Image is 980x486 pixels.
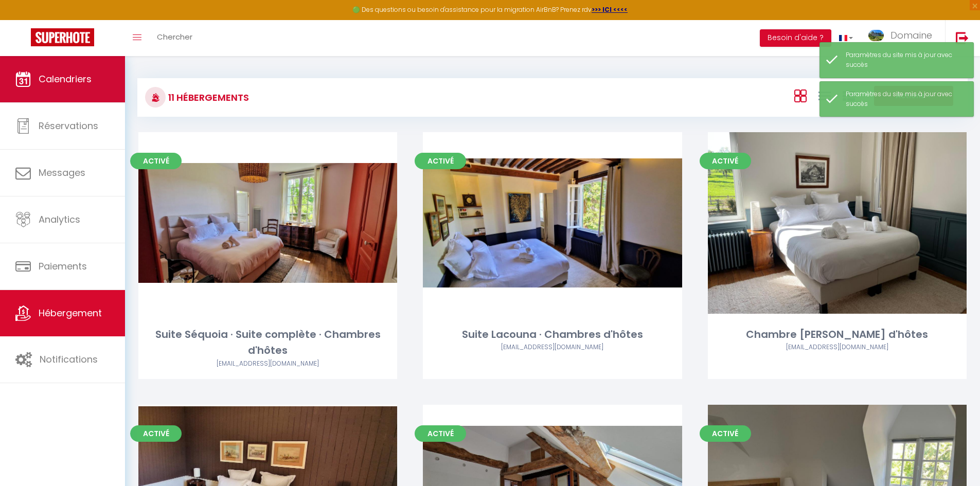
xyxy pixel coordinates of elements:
[760,29,831,47] button: Besoin d'aide ?
[868,30,884,42] img: ...
[39,213,80,226] span: Analytics
[956,31,969,44] img: logout
[592,5,628,14] a: >>> ICI <<<<
[794,87,807,104] a: Vue en Box
[708,343,967,352] div: Airbnb
[423,327,682,343] div: Suite Lacouna · Chambres d'hôtes
[818,87,831,104] a: Vue en Liste
[700,425,751,442] span: Activé
[138,359,397,369] div: Airbnb
[166,86,249,109] h3: 11 Hébergements
[39,73,92,85] span: Calendriers
[415,153,466,169] span: Activé
[846,50,963,70] div: Paramètres du site mis à jour avec succès
[149,20,200,56] a: Chercher
[861,20,945,56] a: ... Domaine
[138,327,397,359] div: Suite Séquoia · Suite complète · Chambres d'hôtes
[423,343,682,352] div: Airbnb
[130,425,182,442] span: Activé
[415,425,466,442] span: Activé
[39,166,85,179] span: Messages
[31,28,94,46] img: Super Booking
[40,353,98,366] span: Notifications
[700,153,751,169] span: Activé
[130,153,182,169] span: Activé
[39,307,102,319] span: Hébergement
[39,260,87,273] span: Paiements
[846,89,963,109] div: Paramètres du site mis à jour avec succès
[890,29,932,42] span: Domaine
[708,327,967,343] div: Chambre [PERSON_NAME] d'hôtes
[157,31,192,42] span: Chercher
[39,119,98,132] span: Réservations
